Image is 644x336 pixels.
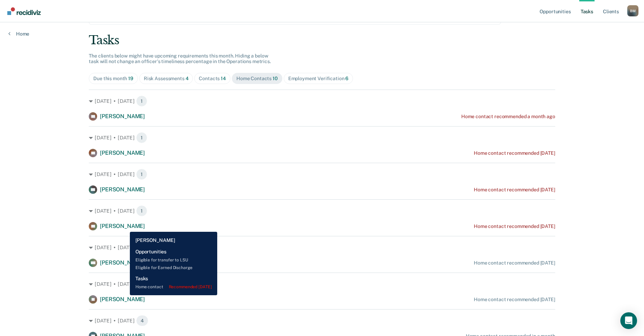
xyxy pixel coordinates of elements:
[474,223,555,229] div: Home contact recommended [DATE]
[627,5,638,16] button: Profile dropdown button
[236,76,278,82] div: Home Contacts
[89,132,555,143] div: [DATE] • [DATE] 1
[89,278,555,290] div: [DATE] • [DATE] 1
[144,76,189,82] div: Risk Assessments
[474,297,555,303] div: Home contact recommended [DATE]
[221,76,226,81] span: 14
[8,31,29,37] a: Home
[186,76,189,81] span: 4
[136,278,147,290] span: 1
[100,296,145,303] span: [PERSON_NAME]
[136,315,148,326] span: 4
[89,205,555,216] div: [DATE] • [DATE] 1
[100,223,145,229] span: [PERSON_NAME]
[89,33,555,47] div: Tasks
[474,187,555,193] div: Home contact recommended [DATE]
[100,259,145,266] span: [PERSON_NAME]
[620,312,637,329] div: Open Intercom Messenger
[89,169,555,180] div: [DATE] • [DATE] 1
[627,5,638,16] div: B M
[136,242,147,253] span: 1
[288,76,349,82] div: Employment Verification
[199,76,226,82] div: Contacts
[474,260,555,266] div: Home contact recommended [DATE]
[136,132,147,143] span: 1
[136,96,147,107] span: 1
[461,114,555,120] div: Home contact recommended a month ago
[100,113,145,120] span: [PERSON_NAME]
[273,76,278,81] span: 10
[89,96,555,107] div: [DATE] • [DATE] 1
[345,76,348,81] span: 6
[100,186,145,193] span: [PERSON_NAME]
[7,7,41,15] img: Recidiviz
[89,53,271,64] span: The clients below might have upcoming requirements this month. Hiding a below task will not chang...
[474,150,555,156] div: Home contact recommended [DATE]
[136,205,147,216] span: 1
[89,315,555,326] div: [DATE] • [DATE] 4
[136,169,147,180] span: 1
[89,242,555,253] div: [DATE] • [DATE] 1
[128,76,133,81] span: 19
[93,76,133,82] div: Due this month
[100,150,145,156] span: [PERSON_NAME]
